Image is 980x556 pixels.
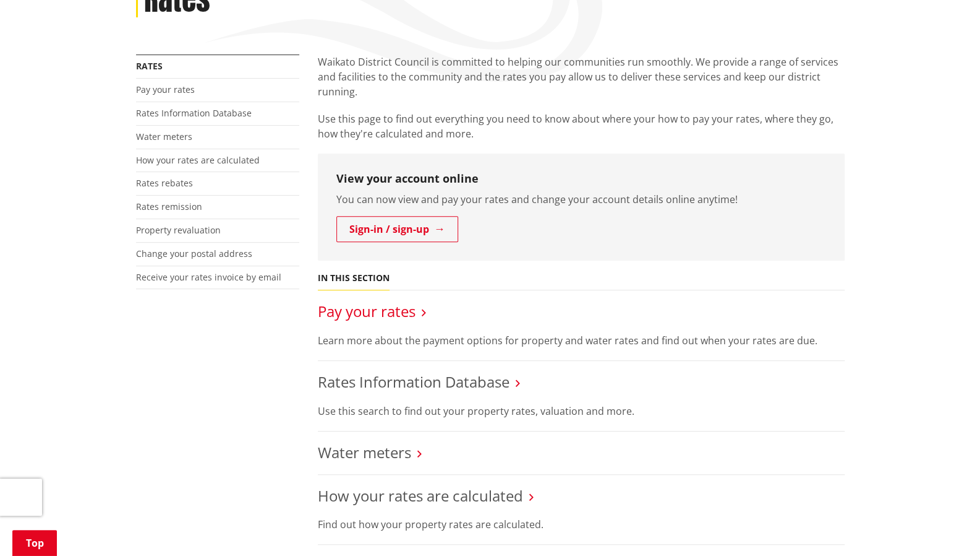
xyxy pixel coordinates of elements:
a: Sign-in / sign-up [336,216,458,242]
a: Water meters [318,442,411,463]
h3: View your account online [336,172,826,186]
p: Use this page to find out everything you need to know about where your how to pay your rates, whe... [318,111,845,141]
a: Top [12,530,57,556]
a: How your rates are calculated [318,485,523,506]
p: Use this search to find out your property rates, valuation and more. [318,404,845,419]
p: Find out how your property rates are calculated. [318,517,845,532]
a: Change your postal address [136,248,252,259]
iframe: Messenger Launcher [923,504,968,549]
p: Learn more about the payment options for property and water rates and find out when your rates ar... [318,333,845,348]
a: Pay your rates [136,84,195,95]
p: Waikato District Council is committed to helping our communities run smoothly. We provide a range... [318,54,845,99]
a: Receive your rates invoice by email [136,271,281,283]
a: How your rates are calculated [136,154,260,166]
h5: In this section [318,273,390,284]
a: Pay your rates [318,301,415,321]
a: Rates [136,60,163,72]
a: Water meters [136,131,192,142]
a: Rates Information Database [136,107,252,119]
a: Rates Information Database [318,371,509,392]
a: Property revaluation [136,224,221,236]
a: Rates rebates [136,177,193,189]
p: You can now view and pay your rates and change your account details online anytime! [336,192,826,207]
a: Rates remission [136,201,202,212]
